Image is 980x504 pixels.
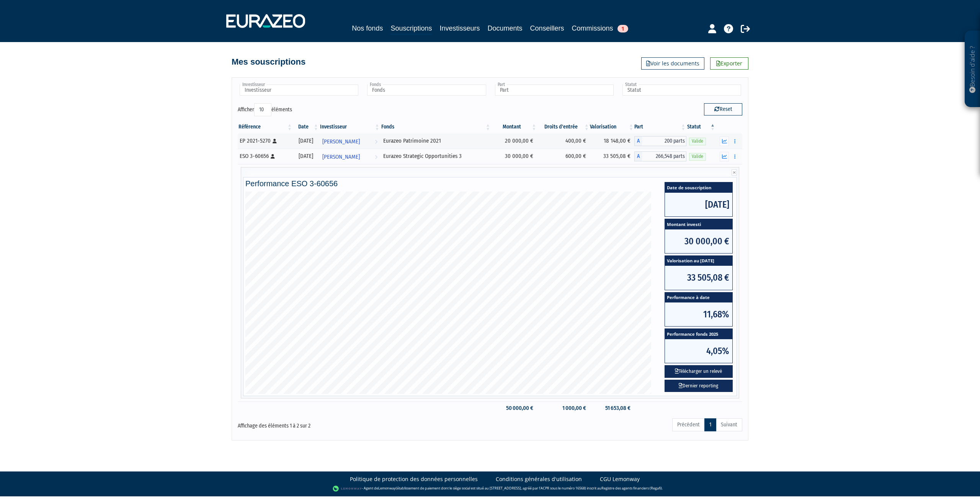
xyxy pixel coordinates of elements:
span: 200 parts [642,136,686,146]
th: Date: activer pour trier la colonne par ordre croissant [293,120,319,133]
span: A [634,136,642,146]
span: Valorisation au [DATE] [665,256,732,266]
a: CGU Lemonway [600,475,640,483]
h4: Mes souscriptions [232,57,305,67]
label: Afficher éléments [238,103,292,116]
span: Valide [689,138,706,145]
td: 18 148,00 € [590,133,634,149]
a: Lemonway [378,486,396,491]
div: - Agent de (établissement de paiement dont le siège social est situé au [STREET_ADDRESS], agréé p... [8,485,972,493]
span: A [634,151,642,161]
a: Commissions1 [572,23,628,34]
a: 1 [704,418,716,431]
img: 1732889491-logotype_eurazeo_blanc_rvb.png [226,14,305,28]
td: 400,00 € [537,133,590,149]
a: Voir les documents [641,57,704,70]
td: 50 000,00 € [491,402,537,415]
th: Valorisation: activer pour trier la colonne par ordre croissant [590,120,634,133]
span: Montant investi [665,219,732,229]
select: Afficheréléments [254,103,271,116]
i: Voir l'investisseur [375,135,377,149]
span: Valide [689,153,706,160]
a: Conditions générales d'utilisation [496,475,582,483]
p: Besoin d'aide ? [968,35,977,104]
span: Date de souscription [665,182,732,193]
span: 4,05% [665,339,732,363]
a: Registre des agents financiers (Regafi) [601,486,662,491]
i: Voir l'investisseur [375,150,377,164]
td: 600,00 € [537,149,590,164]
div: Affichage des éléments 1 à 2 sur 2 [238,418,441,430]
th: Statut : activer pour trier la colonne par ordre d&eacute;croissant [686,120,716,133]
button: Télécharger un relevé [665,365,733,378]
span: 266,548 parts [642,151,686,161]
td: 33 505,08 € [590,149,634,164]
a: Documents [488,23,523,34]
i: [Français] Personne physique [271,154,275,159]
span: 33 505,08 € [665,266,732,289]
th: Investisseur: activer pour trier la colonne par ordre croissant [319,120,381,133]
a: Exporter [710,57,748,70]
td: 1 000,00 € [537,402,590,415]
div: A - Eurazeo Patrimoine 2021 [634,136,686,146]
span: 11,68% [665,302,732,326]
a: Souscriptions [390,23,432,35]
span: [PERSON_NAME] [322,150,360,164]
div: A - Eurazeo Strategic Opportunities 3 [634,151,686,161]
td: 51 653,08 € [590,402,634,415]
a: Conseillers [530,23,564,34]
button: Reset [704,103,742,115]
div: Eurazeo Patrimoine 2021 [383,137,488,145]
td: 30 000,00 € [491,149,537,164]
span: [PERSON_NAME] [322,135,360,149]
th: Référence : activer pour trier la colonne par ordre croissant [238,120,293,133]
span: 30 000,00 € [665,229,732,253]
i: [Français] Personne physique [273,139,277,143]
div: [DATE] [296,137,317,145]
span: Performance fonds 2025 [665,329,732,339]
a: Politique de protection des données personnelles [350,475,478,483]
th: Droits d'entrée: activer pour trier la colonne par ordre croissant [537,120,590,133]
div: EP 2021-5270 [240,137,290,145]
a: Nos fonds [352,23,383,34]
a: [PERSON_NAME] [319,149,381,164]
h4: Performance ESO 3-60656 [245,179,735,188]
th: Fonds: activer pour trier la colonne par ordre croissant [381,120,491,133]
a: Investisseurs [439,23,480,34]
a: Dernier reporting [665,380,733,392]
td: 20 000,00 € [491,133,537,149]
img: logo-lemonway.png [333,485,362,493]
a: [PERSON_NAME] [319,133,381,149]
th: Montant: activer pour trier la colonne par ordre croissant [491,120,537,133]
div: Eurazeo Strategic Opportunities 3 [383,152,488,160]
span: 1 [617,25,628,33]
div: [DATE] [296,152,317,160]
span: Performance à date [665,293,732,303]
div: ESO 3-60656 [240,152,290,160]
th: Part: activer pour trier la colonne par ordre croissant [634,120,686,133]
span: [DATE] [665,193,732,216]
